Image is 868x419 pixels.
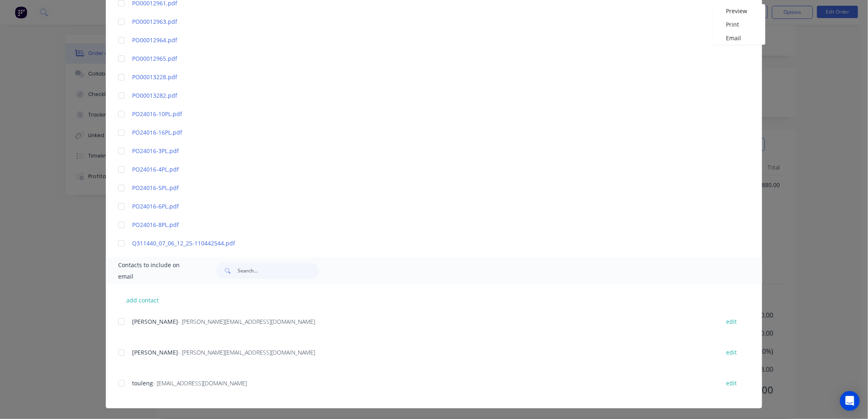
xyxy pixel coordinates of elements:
a: Q311440_07_06_12_25-110442544.pdf [132,239,712,247]
a: PO00012965.pdf [132,54,712,63]
a: PO24016-5PL.pdf [132,183,712,192]
span: - [PERSON_NAME][EMAIL_ADDRESS][DOMAIN_NAME] [178,318,315,325]
span: Contacts to include on email [118,259,196,282]
input: Search... [238,263,319,279]
span: [PERSON_NAME] [132,348,178,356]
button: edit [722,378,742,389]
a: PO24016-6PL.pdf [132,202,712,211]
a: PO24016-10PL.pdf [132,110,712,118]
button: add contact [118,294,167,306]
a: PO24016-16PL.pdf [132,128,712,137]
a: PO24016-4PL.pdf [132,165,712,174]
button: Email [713,31,765,45]
span: [PERSON_NAME] [132,318,178,325]
span: - [EMAIL_ADDRESS][DOMAIN_NAME] [153,379,247,387]
a: PO00012964.pdf [132,36,712,44]
a: PO00013228.pdf [132,73,712,81]
a: PO24016-8PL.pdf [132,220,712,229]
span: - [PERSON_NAME][EMAIL_ADDRESS][DOMAIN_NAME] [178,348,315,356]
a: PO00012963.pdf [132,17,712,26]
a: PO00013282.pdf [132,91,712,100]
button: edit [722,316,742,327]
button: Preview [713,4,765,18]
span: touleng [132,379,153,387]
button: edit [722,347,742,358]
button: Print [713,18,765,31]
div: Open Intercom Messenger [840,391,860,411]
a: PO24016-3PL.pdf [132,147,712,155]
